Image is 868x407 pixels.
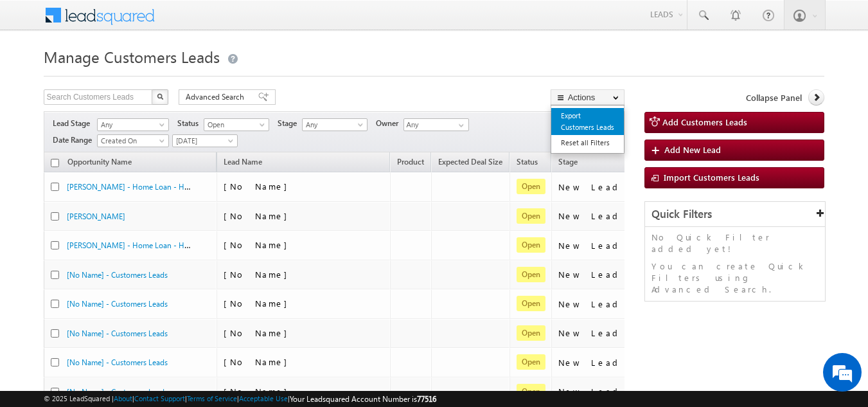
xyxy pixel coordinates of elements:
[224,327,294,338] span: [No Name]
[67,239,249,250] a: [PERSON_NAME] - Home Loan - Home Purchase New
[67,329,168,338] a: [No Name] - Customers Leads
[157,93,163,100] img: Search
[172,134,238,147] a: [DATE]
[51,159,59,167] input: Check all records
[303,119,364,131] span: Any
[403,118,469,131] input: Type to Search
[67,212,125,221] a: [PERSON_NAME]
[645,202,826,227] div: Quick Filters
[44,46,220,67] span: Manage Customers Leads
[67,157,132,167] span: Opportunity Name
[452,119,468,132] a: Show All Items
[224,210,294,221] span: [No Name]
[114,394,132,402] a: About
[98,119,164,131] span: Any
[438,157,502,167] span: Expected Deal Size
[302,118,368,131] a: Any
[53,134,97,146] span: Date Range
[551,108,624,135] a: Export Customers Leads
[551,89,624,105] button: Actions
[517,179,545,194] span: Open
[517,267,545,282] span: Open
[67,68,216,84] div: Chat with us now
[224,298,294,309] span: [No Name]
[558,157,578,167] span: Stage
[558,298,623,310] div: New Lead
[664,172,759,183] span: Import Customers Leads
[517,384,545,399] span: Open
[224,269,294,280] span: [No Name]
[61,155,138,172] a: Opportunity Name
[173,135,234,147] span: [DATE]
[517,325,545,341] span: Open
[97,134,169,147] a: Created On
[517,354,545,370] span: Open
[53,118,95,129] span: Lead Stage
[17,119,235,305] textarea: Type your message and hit 'Enter'
[239,394,288,402] a: Acceptable Use
[558,327,623,339] div: New Lead
[517,208,545,224] span: Open
[211,6,242,37] div: Minimize live chat window
[417,394,436,404] span: 77516
[558,357,623,368] div: New Lead
[746,92,802,104] span: Collapse Panel
[224,181,294,192] span: [No Name]
[662,116,747,127] span: Add Customers Leads
[551,135,624,150] a: Reset all Filters
[290,394,436,404] span: Your Leadsquared Account Number is
[651,260,819,295] p: You can create Quick Filters using Advanced Search.
[224,239,294,250] span: [No Name]
[67,299,168,309] a: [No Name] - Customers Leads
[134,394,185,402] a: Contact Support
[432,155,509,172] a: Expected Deal Size
[558,181,623,193] div: New Lead
[67,357,168,367] a: [No Name] - Customers Leads
[204,118,269,131] a: Open
[664,144,721,155] span: Add New Lead
[44,393,436,405] span: © 2025 LeadSquared | | | | |
[204,119,265,131] span: Open
[67,181,249,192] a: [PERSON_NAME] - Home Loan - Home Purchase New
[186,91,248,103] span: Advanced Search
[224,386,294,397] span: [No Name]
[217,155,269,172] span: Lead Name
[187,394,237,402] a: Terms of Service
[517,237,545,253] span: Open
[376,118,403,129] span: Owner
[98,135,164,147] span: Created On
[175,316,233,333] em: Start Chat
[397,157,424,167] span: Product
[22,68,54,84] img: d_60004797649_company_0_60004797649
[97,118,169,131] a: Any
[278,118,302,129] span: Stage
[224,356,294,367] span: [No Name]
[558,269,623,280] div: New Lead
[177,118,204,129] span: Status
[558,210,623,222] div: New Lead
[558,240,623,251] div: New Lead
[552,155,584,172] a: Stage
[510,155,544,172] a: Status
[67,387,168,397] a: [No Name] - Customers Leads
[651,231,819,255] p: No Quick Filter added yet!
[67,270,168,280] a: [No Name] - Customers Leads
[558,386,623,397] div: New Lead
[517,296,545,311] span: Open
